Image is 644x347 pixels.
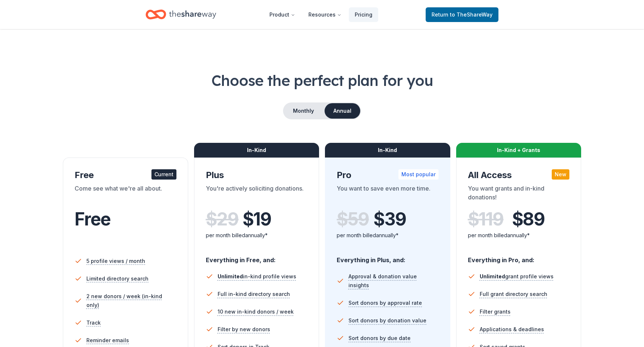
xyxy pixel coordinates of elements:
[480,273,505,279] span: Unlimited
[337,249,439,265] div: Everything in Plus, and:
[480,273,554,279] span: grant profile views
[29,70,615,91] h1: Choose the perfect plan for you
[86,318,101,327] span: Track
[75,169,176,181] div: Free
[349,7,378,22] a: Pricing
[480,290,547,299] span: Full grant directory search
[218,290,290,299] span: Full in-kind directory search
[218,273,243,279] span: Unlimited
[337,231,439,240] div: per month billed annually*
[348,272,439,290] span: Approval & donation value insights
[218,307,294,316] span: 10 new in-kind donors / week
[450,11,493,18] span: to TheShareWay
[303,7,347,22] button: Resources
[75,184,176,205] div: Come see what we're all about.
[264,6,378,23] nav: Main
[337,169,439,181] div: Pro
[468,169,570,181] div: All Access
[146,6,216,23] a: Home
[243,209,271,229] span: $ 19
[480,307,511,316] span: Filter grants
[206,169,308,181] div: Plus
[206,184,308,205] div: You're actively soliciting donations.
[206,231,308,240] div: per month billed annually*
[86,336,129,345] span: Reminder emails
[218,325,270,334] span: Filter by new donors
[468,231,570,240] div: per month billed annually*
[432,10,493,19] span: Return
[194,143,319,158] div: In-Kind
[264,7,301,22] button: Product
[468,184,570,205] div: You want grants and in-kind donations!
[348,316,426,325] span: Sort donors by donation value
[206,249,308,265] div: Everything in Free, and:
[75,208,111,230] span: Free
[337,184,439,205] div: You want to save even more time.
[284,103,323,119] button: Monthly
[325,103,360,119] button: Annual
[398,169,439,180] div: Most popular
[456,143,582,158] div: In-Kind + Grants
[468,249,570,265] div: Everything in Pro, and:
[480,325,544,334] span: Applications & deadlines
[218,273,296,279] span: in-kind profile views
[151,169,176,180] div: Current
[348,299,422,307] span: Sort donors by approval rate
[552,169,569,180] div: New
[512,209,545,229] span: $ 89
[86,274,149,283] span: Limited directory search
[426,7,498,22] a: Returnto TheShareWay
[86,292,176,310] span: 2 new donors / week (in-kind only)
[373,209,406,229] span: $ 39
[348,334,411,343] span: Sort donors by due date
[325,143,450,158] div: In-Kind
[86,257,145,265] span: 5 profile views / month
